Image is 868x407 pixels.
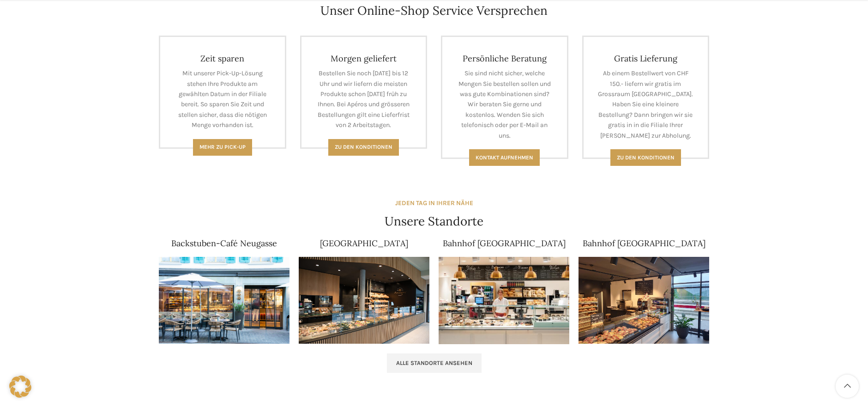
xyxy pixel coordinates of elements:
a: Backstuben-Café Neugasse [171,238,277,249]
a: Bahnhof [GEOGRAPHIC_DATA] [443,238,566,249]
h4: Unser Online-Shop Service Versprechen [320,2,548,19]
p: Bestellen Sie noch [DATE] bis 12 Uhr und wir liefern die meisten Produkte schon [DATE] früh zu Ih... [315,68,412,130]
a: Bahnhof [GEOGRAPHIC_DATA] [583,238,705,249]
p: Mit unserer Pick-Up-Lösung stehen Ihre Produkte am gewählten Datum in der Filiale bereit. So spar... [174,68,271,130]
a: Alle Standorte ansehen [387,353,482,373]
p: Sie sind nicht sicher, welche Mengen Sie bestellen sollen und was gute Kombinationen sind? Wir be... [456,68,553,141]
h4: Morgen geliefert [315,53,412,64]
a: Zu den konditionen [610,149,681,166]
div: JEDEN TAG IN IHRER NÄHE [395,198,473,208]
p: Ab einem Bestellwert von CHF 150.- liefern wir gratis im Grossraum [GEOGRAPHIC_DATA]. Haben Sie e... [597,68,694,141]
a: Scroll to top button [836,375,859,398]
a: Zu den Konditionen [328,139,399,156]
span: Zu den konditionen [617,154,675,161]
h4: Unsere Standorte [385,213,483,230]
span: Alle Standorte ansehen [396,359,472,367]
h4: Gratis Lieferung [597,53,694,64]
span: Kontakt aufnehmen [476,154,533,161]
span: Mehr zu Pick-Up [199,144,246,150]
a: Mehr zu Pick-Up [193,139,252,156]
a: Kontakt aufnehmen [469,149,540,166]
span: Zu den Konditionen [335,144,392,150]
a: [GEOGRAPHIC_DATA] [320,238,408,249]
h4: Persönliche Beratung [456,53,553,64]
h4: Zeit sparen [174,53,271,64]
